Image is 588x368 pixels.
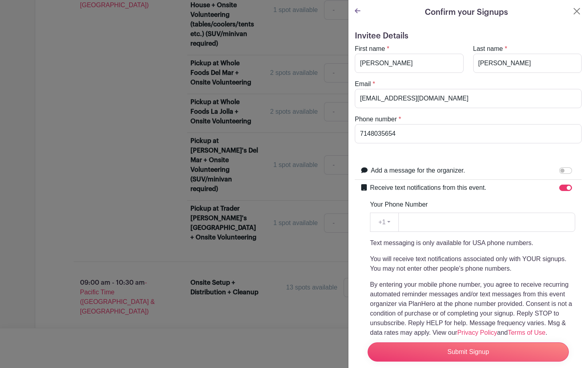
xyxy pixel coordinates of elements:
[371,166,465,175] label: Add a message for the organizer.
[370,213,399,232] button: +1
[370,200,428,209] label: Your Phone Number
[473,44,503,54] label: Last name
[425,6,508,18] h5: Confirm your Signups
[355,79,371,89] label: Email
[370,254,575,273] p: You will receive text notifications associated only with YOUR signups. You may not enter other pe...
[572,6,582,16] button: Close
[370,183,486,193] label: Receive text notifications from this event.
[355,31,582,41] h5: Invitee Details
[368,342,569,362] input: Submit Signup
[370,238,575,248] p: Text messaging is only available for USA phone numbers.
[457,329,497,336] a: Privacy Policy
[355,115,397,124] label: Phone number
[508,329,545,336] a: Terms of Use
[355,44,385,54] label: First name
[370,280,575,338] p: By entering your mobile phone number, you agree to receive recurring automated reminder messages ...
